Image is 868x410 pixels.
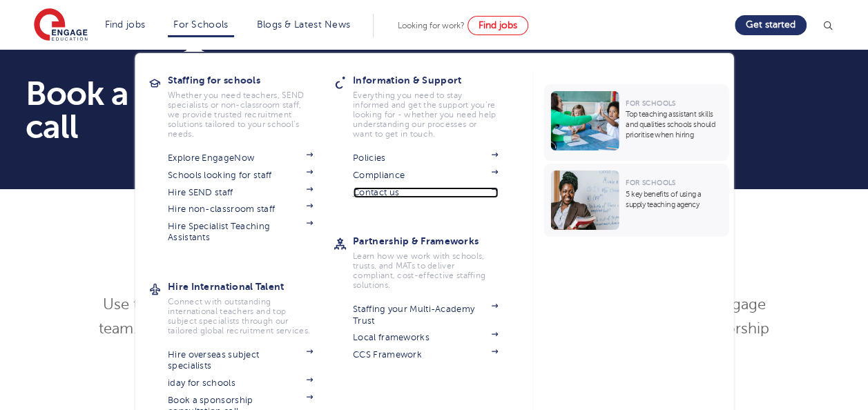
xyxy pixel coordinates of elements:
[95,237,773,272] h1: Let’s chat about sponsorship
[543,164,732,237] a: For Schools5 key benefits of using a supply teaching agency
[168,70,334,139] a: Staffing for schoolsWhether you need teachers, SEND specialists or non-classroom staff, we provid...
[353,231,519,290] a: Partnership & FrameworksLearn how we work with schools, trusts, and MATs to deliver compliant, co...
[353,231,519,251] h3: Partnership & Frameworks
[467,16,528,35] a: Find jobs
[353,251,498,290] p: Learn how we work with schools, trusts, and MATs to deliver compliant, cost-effective staffing so...
[168,378,313,389] a: iday for schools
[735,15,807,35] a: Get started
[626,109,722,140] p: Top teaching assistant skills and qualities schools should prioritise when hiring
[353,70,519,90] h3: Information & Support
[353,187,498,198] a: Contact us
[168,70,334,90] h3: Staffing for schools
[168,90,313,139] p: Whether you need teachers, SEND specialists or non-classroom staff, we provide trusted recruitmen...
[168,153,313,164] a: Explore EngageNow
[353,304,498,326] a: Staffing your Multi-Academy Trust
[257,19,351,30] a: Blogs & Latest News
[26,77,563,144] h1: Book a sponsorship consultation call
[353,153,498,164] a: Policies
[479,20,517,30] span: Find jobs
[353,70,519,139] a: Information & SupportEverything you need to stay informed and get the support you’re looking for ...
[168,170,313,181] a: Schools looking for staff
[173,19,228,30] a: For Schools
[34,8,88,43] img: Engage Education
[626,99,675,107] span: For Schools
[353,332,498,343] a: Local frameworks
[626,189,722,210] p: 5 key benefits of using a supply teaching agency
[168,349,313,372] a: Hire overseas subject specialists
[95,293,773,365] p: Use the tool below to book yourself in for a commitment-free consultation call with the Engage te...
[543,84,732,161] a: For SchoolsTop teaching assistant skills and qualities schools should prioritise when hiring
[353,170,498,181] a: Compliance
[168,187,313,198] a: Hire SEND staff
[168,204,313,215] a: Hire non-classroom staff
[353,349,498,360] a: CCS Framework
[168,277,334,335] a: Hire International TalentConnect with outstanding international teachers and top subject speciali...
[626,179,675,186] span: For Schools
[168,221,313,244] a: Hire Specialist Teaching Assistants
[105,19,146,30] a: Find jobs
[398,21,465,30] span: Looking for work?
[168,277,334,296] h3: Hire International Talent
[353,90,498,139] p: Everything you need to stay informed and get the support you’re looking for - whether you need he...
[168,297,313,335] p: Connect with outstanding international teachers and top subject specialists through our tailored ...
